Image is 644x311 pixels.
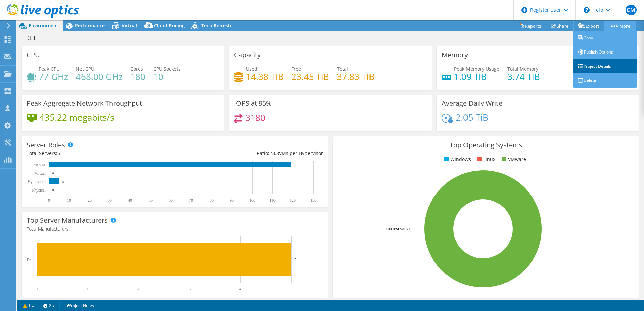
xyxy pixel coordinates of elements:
h4: 2.05 TiB [456,114,488,121]
span: Performance [75,22,105,29]
span: CM [626,5,637,15]
span: CPU Sockets [153,66,181,72]
text: Hypervisor [28,179,46,184]
h3: Server Roles [27,141,65,149]
div: Total Servers: [27,150,175,157]
span: Cloud Pricing [154,22,185,29]
li: Windows [442,155,471,163]
span: Tech Refresh [201,22,231,29]
h3: Memory [442,51,468,59]
text: Guest VM [29,163,45,167]
h4: 23.45 TiB [291,73,329,80]
span: Net CPU [76,66,94,72]
text: 3 [189,287,191,291]
span: Cores [130,66,143,72]
h3: Peak Aggregate Network Throughput [27,100,142,107]
span: Peak CPU [39,66,60,72]
svg: \n [584,7,590,13]
text: 119 [294,163,299,167]
h3: CPU [27,51,40,59]
text: Virtual [35,171,46,176]
text: 5 [290,287,292,291]
text: 80 [210,198,214,203]
span: 23.8 [269,150,279,157]
li: Linux [475,155,495,163]
a: Export [573,21,605,31]
a: More [604,21,636,31]
text: 20 [88,198,92,203]
text: 0 [52,188,54,192]
a: Project Notes [59,301,99,310]
h4: 1.09 TiB [454,73,500,80]
h3: IOPS at 95% [234,100,272,107]
h4: 180 [130,73,146,80]
text: 50 [149,198,153,203]
a: Publish Options [573,45,637,59]
a: Copy [573,31,637,45]
span: Virtual [122,22,137,29]
text: 100 [249,198,255,203]
span: Free [291,66,301,72]
h3: Average Daily Write [442,100,502,107]
span: Total [337,66,348,72]
span: Peak Memory Usage [454,66,500,72]
h3: Top Server Manufacturers [27,217,108,224]
text: 70 [189,198,193,203]
h4: 37.83 TiB [337,73,375,80]
text: 0 [48,198,50,203]
text: 0 [52,172,54,175]
h4: Total Manufacturers: [27,225,323,233]
h1: DCF [22,34,47,42]
span: 5 [57,150,60,157]
text: 40 [128,198,132,203]
text: 90 [230,198,234,203]
text: 10 [67,198,71,203]
text: 2 [138,287,140,291]
text: 120 [290,198,296,203]
li: VMware [500,155,526,163]
span: 1 [70,226,72,232]
div: Ratio: VMs per Hypervisor [175,150,323,157]
text: 130 [310,198,316,203]
text: 4 [239,287,241,291]
h4: 10 [153,73,181,80]
a: 1 [18,301,39,310]
text: 1 [87,287,89,291]
span: Total Memory [507,66,538,72]
text: 5 [62,180,64,183]
span: Environment [29,22,58,29]
text: 30 [108,198,112,203]
h4: 77 GHz [39,73,68,80]
h3: Top Operating Systems [338,141,634,149]
h3: Capacity [234,51,261,59]
a: Project Details [573,59,637,73]
text: Dell [27,257,34,262]
h4: 435.22 megabits/s [39,114,114,121]
a: Share [546,21,574,31]
text: Physical [32,188,46,193]
span: Used [246,66,257,72]
h4: 468.00 GHz [76,73,123,80]
a: Reports [514,21,546,31]
h4: 14.38 TiB [246,73,284,80]
h4: 3.74 TiB [507,73,540,80]
text: 0 [36,287,38,291]
text: 110 [269,198,276,203]
tspan: 100.0% [386,226,398,231]
text: 5 [295,257,297,262]
tspan: ESXi 7.0 [398,226,411,231]
text: 60 [169,198,173,203]
a: 2 [39,301,60,310]
h4: 3180 [245,114,265,122]
a: Delete [573,73,637,88]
